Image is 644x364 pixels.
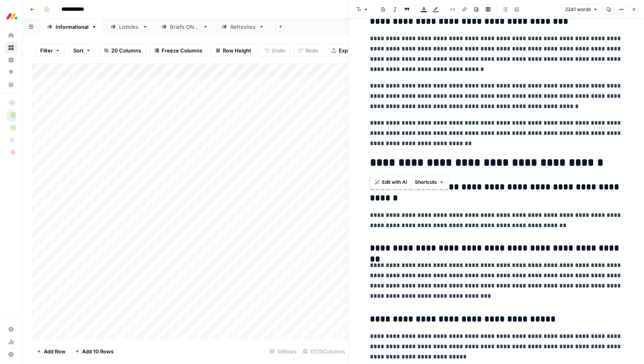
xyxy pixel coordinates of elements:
span: Freeze Columns [162,47,202,54]
button: 2241 words [562,4,601,15]
span: 20 Columns [111,47,141,54]
a: Briefs ONLY [155,19,215,35]
div: Refreshes [230,23,256,31]
span: Filter [40,47,53,54]
div: 17/20 Columns [300,345,348,358]
button: Add Row [32,345,70,358]
a: Browse [5,41,17,54]
button: Undo [259,44,290,57]
button: Shortcuts [412,177,447,187]
button: Edit with AI [372,177,410,187]
a: Opportunities [5,66,17,78]
a: Insights [5,54,17,66]
div: Briefs ONLY [170,23,200,31]
a: Home [5,29,17,42]
span: Shortcuts [415,179,437,186]
a: Settings [5,323,17,336]
button: Filter [35,44,65,57]
span: 2241 words [565,6,591,13]
a: Refreshes [215,19,271,35]
button: Add 10 Rows [70,345,118,358]
span: Add 10 Rows [82,347,114,355]
button: Help + Support [5,348,17,361]
button: Workspace: Monday.com [5,6,17,26]
span: Edit with AI [382,179,407,186]
button: Row Height [211,44,256,57]
button: Sort [68,44,96,57]
span: Undo [272,47,285,54]
span: Add Row [44,347,65,355]
div: Listicles [119,23,139,31]
a: Informational [40,19,104,35]
span: Export CSV [339,47,367,54]
span: Redo [306,47,318,54]
button: Export CSV [327,44,372,57]
a: Usage [5,336,17,348]
button: Redo [293,44,323,57]
span: Row Height [223,47,251,54]
div: Informational [56,23,88,31]
img: Monday.com Logo [5,9,19,23]
a: Your Data [5,78,17,91]
div: 30 Rows [267,345,300,358]
a: Listicles [104,19,155,35]
span: Sort [73,47,84,54]
button: Freeze Columns [149,44,207,57]
button: 20 Columns [99,44,146,57]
